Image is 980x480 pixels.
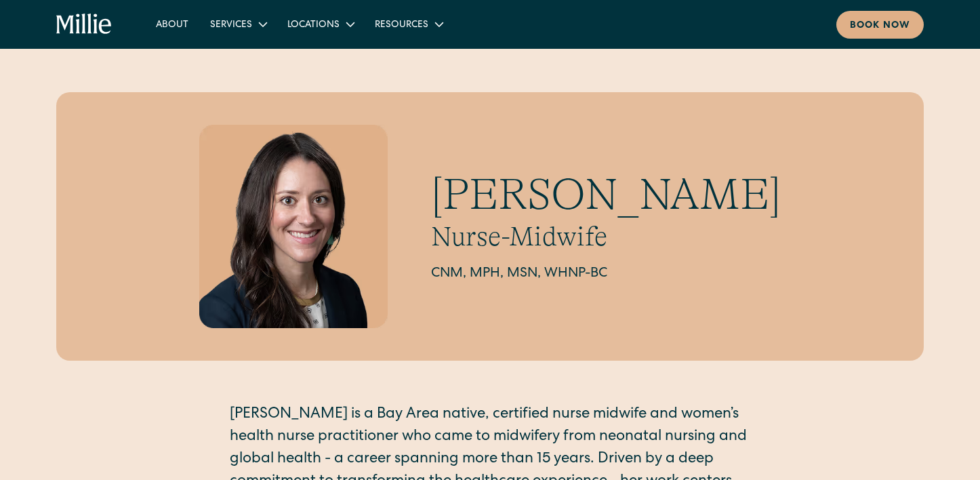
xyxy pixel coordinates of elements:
a: About [145,13,199,35]
div: Book now [850,19,910,33]
a: home [56,14,113,35]
div: Locations [287,18,340,33]
div: Resources [364,13,453,35]
div: Services [210,18,252,33]
h2: CNM, MPH, MSN, WHNP-BC [431,264,781,284]
a: Book now [836,11,924,39]
div: Resources [375,18,428,33]
div: Services [199,13,277,35]
h2: Nurse-Midwife [431,220,781,253]
h1: [PERSON_NAME] [431,169,781,221]
div: Locations [277,13,364,35]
